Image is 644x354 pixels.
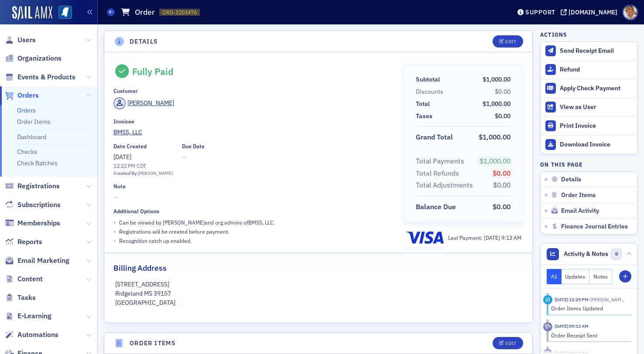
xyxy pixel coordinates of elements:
[540,31,567,38] h4: Actions
[560,103,633,111] div: View as User
[416,132,453,143] div: Grand Total
[113,162,135,169] time: 12:22 PM
[5,218,60,228] a: Memberships
[130,339,176,348] h4: Order Items
[416,87,443,96] div: Discounts
[416,99,433,109] span: Total
[541,116,637,135] a: Print Invoice
[119,218,275,226] p: Can be viewed by [PERSON_NAME] and org admins of BMSS, LLC .
[119,228,229,235] p: Registrations will be created before payment.
[493,337,523,349] button: Edit
[493,202,510,211] span: $0.00
[5,330,58,340] a: Automations
[17,274,43,284] span: Content
[12,6,52,20] img: SailAMX
[416,112,432,121] div: Taxes
[562,269,590,284] button: Updates
[113,262,167,274] h2: Billing Address
[564,249,608,259] span: Activity & Notes
[416,202,459,212] span: Balance Due
[5,256,69,265] a: Email Marketing
[416,112,435,121] span: Taxes
[589,296,625,303] span: Rachel Shirley
[541,135,637,154] a: Download Invoice
[5,181,60,191] a: Registrations
[541,60,637,79] button: Refund
[5,200,61,210] a: Subscriptions
[113,97,174,109] a: [PERSON_NAME]
[113,143,147,150] div: Date Created
[561,223,628,231] span: Finance Journal Entries
[135,7,155,17] h1: Order
[5,91,39,100] a: Orders
[5,54,62,63] a: Organizations
[58,6,72,19] img: SailAMX
[560,141,633,149] div: Download Invoice
[17,200,61,210] span: Subscriptions
[135,162,147,169] span: CDT
[17,237,42,247] span: Reports
[113,193,391,202] span: —
[5,72,75,82] a: Events & Products
[416,132,456,143] span: Grand Total
[17,181,60,191] span: Registrations
[17,91,39,100] span: Orders
[543,322,552,331] div: Activity
[551,304,626,312] div: Order Items Updated
[52,6,72,20] a: View Homepage
[505,341,516,346] div: Edit
[495,112,510,120] span: $0.00
[113,88,138,94] div: Customer
[479,133,510,141] span: $1,000.00
[416,99,430,109] div: Total
[113,183,126,190] div: Note
[17,54,62,63] span: Organizations
[551,331,626,339] div: Order Receipt Sent
[448,234,521,242] div: Last Payment:
[113,236,116,245] span: •
[495,88,510,95] span: $0.00
[543,295,552,304] div: Activity
[5,311,51,321] a: E-Learning
[480,157,510,165] span: $1,000.00
[127,99,174,108] div: [PERSON_NAME]
[416,75,440,84] div: Subtotal
[560,122,633,130] div: Print Invoice
[560,66,633,74] div: Refund
[561,176,581,184] span: Details
[138,170,173,177] div: [PERSON_NAME]
[119,237,192,245] p: Recognition catch up enabled.
[501,234,521,241] span: 9:13 AM
[17,330,58,340] span: Automations
[5,35,36,45] a: Users
[17,72,75,82] span: Events & Products
[483,75,510,83] span: $1,000.00
[17,311,51,321] span: E-Learning
[17,106,36,114] a: Orders
[182,143,205,150] div: Due Date
[560,47,633,55] div: Send Receipt Email
[505,39,516,44] div: Edit
[416,202,456,212] div: Balance Due
[525,8,555,16] div: Support
[113,227,116,236] span: •
[561,191,596,199] span: Order Items
[132,66,174,77] div: Fully Paid
[560,85,633,92] div: Apply Check Payment
[484,234,501,241] span: [DATE]
[416,180,473,191] div: Total Adjustments
[483,100,510,108] span: $1,000.00
[17,218,60,228] span: Memberships
[5,274,43,284] a: Content
[130,37,158,46] h4: Details
[547,269,562,284] button: All
[416,75,443,84] span: Subtotal
[493,180,510,189] span: $0.00
[115,280,522,289] p: [STREET_ADDRESS]
[17,256,69,265] span: Email Marketing
[541,42,637,60] button: Send Receipt Email
[162,9,197,16] span: ORD-3203476
[416,87,446,96] span: Discounts
[555,296,589,303] time: 8/1/2025 12:29 PM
